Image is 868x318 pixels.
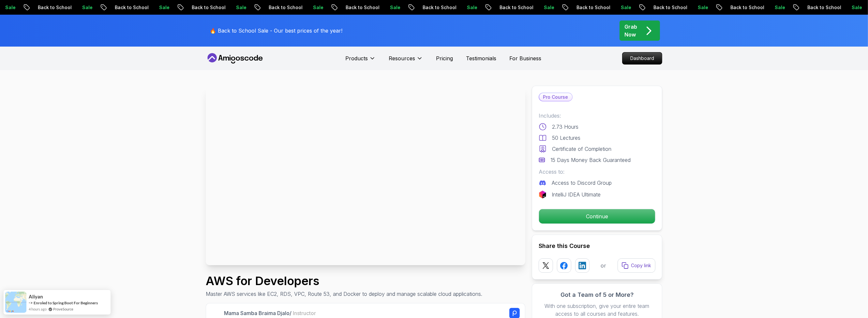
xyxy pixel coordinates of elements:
[466,54,496,62] a: Testimonials
[34,300,98,305] a: Enroled to Spring Boot For Beginners
[565,4,610,11] p: Back to School
[539,93,572,101] p: Pro Course
[302,4,323,11] p: Sale
[539,290,655,299] h3: Got a Team of 5 or More?
[618,258,655,273] button: Copy link
[552,145,611,153] p: Certificate of Completion
[29,306,47,312] span: 4 hours ago
[389,54,415,62] p: Resources
[379,4,400,11] p: Sale
[224,309,316,317] p: Mama Samba Braima Djalo /
[552,179,612,187] p: Access to Discord Group
[719,4,764,11] p: Back to School
[27,4,71,11] p: Back to School
[206,274,482,287] h1: AWS for Developers
[436,54,453,62] a: Pricing
[345,54,368,62] p: Products
[5,292,26,313] img: provesource social proof notification image
[539,209,655,224] button: Continue
[764,4,785,11] p: Sale
[71,4,92,11] p: Sale
[631,262,651,269] p: Copy link
[509,54,541,62] a: For Business
[539,302,655,318] p: With one subscription, give your entire team access to all courses and features.
[206,290,482,298] p: Master AWS services like EC2, RDS, VPC, Route 53, and Docker to deploy and manage scalable cloud ...
[539,112,655,120] p: Includes:
[796,4,841,11] p: Back to School
[335,4,379,11] p: Back to School
[601,262,606,269] p: or
[53,306,73,312] a: ProveSource
[389,54,423,67] button: Resources
[210,27,342,35] p: 🔥 Back to School Sale - Our best prices of the year!
[552,123,578,131] p: 2.73 Hours
[225,4,246,11] p: Sale
[29,294,43,299] span: Aliyan
[181,4,225,11] p: Back to School
[206,86,525,265] img: aws-for-developers_thumbnail
[622,52,662,65] a: Dashboard
[642,4,687,11] p: Back to School
[624,23,637,38] p: Grab Now
[29,300,33,305] span: ->
[488,4,533,11] p: Back to School
[687,4,708,11] p: Sale
[539,241,655,251] h2: Share this Course
[533,4,554,11] p: Sale
[258,4,302,11] p: Back to School
[552,134,580,142] p: 50 Lectures
[610,4,631,11] p: Sale
[539,191,546,198] img: jetbrains logo
[412,4,456,11] p: Back to School
[539,209,655,224] p: Continue
[293,310,316,316] span: Instructor
[552,191,601,198] p: IntelliJ IDEA Ultimate
[550,156,631,164] p: 15 Days Money Back Guaranteed
[622,52,662,64] p: Dashboard
[345,54,376,67] button: Products
[148,4,169,11] p: Sale
[104,4,148,11] p: Back to School
[456,4,477,11] p: Sale
[539,168,655,176] p: Access to:
[841,4,861,11] p: Sale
